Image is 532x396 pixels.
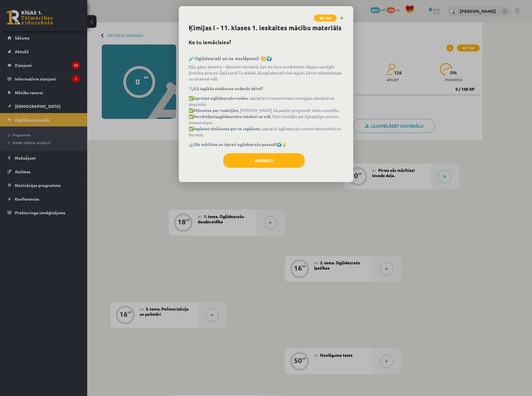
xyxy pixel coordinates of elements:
[337,13,347,24] a: Close
[189,51,343,62] h3: 🧪
[189,85,343,92] p: 🔍
[189,64,343,82] p: Eļļa, gāze, benzīns – šķietami vienkārši, bet aiz šiem produktiem slēpjas sarežģīti ķīmiskie proc...
[314,15,337,22] span: XP 100
[194,95,248,101] strong: Izprotot ogļūdeņražu veidus
[194,55,272,61] strong: Ogļūdeņraži un to noslēpumi! 💥🌍
[189,95,343,138] p: ✅ , sapratīsi to izmantošanu enerģijas ražošanā un degvielās. ✅ , [PERSON_NAME], kā pareizi progn...
[189,23,343,33] h1: Ķīmijas i - 11. klases 1. ieskaites mācību materiāls
[194,108,238,113] strong: Mācoties par reakcijām
[194,114,215,119] strong: Novērtējot
[244,114,271,119] strong: etekmi uz vidi
[194,86,263,91] strong: Kā iegūtās zināšanas noderēs dzīvē?
[189,38,343,46] h2: Ko tu iemācīsies?
[215,114,244,119] strong: щgļūdeņražгu i
[194,142,277,147] strong: Sāc mācīties un izprati ogļūdeņražu pasauli!
[223,153,305,168] button: Sapratu
[189,141,343,147] p: 🔬 🌍💡
[194,126,260,131] strong: Iegūstot zināšanas par to iegūšanu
